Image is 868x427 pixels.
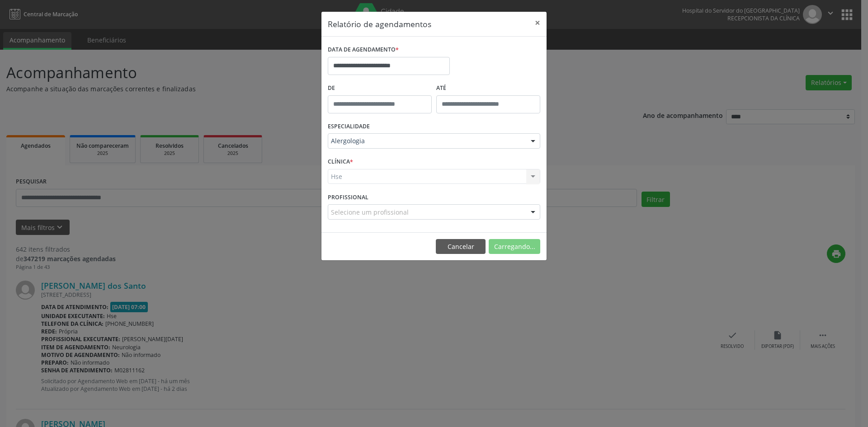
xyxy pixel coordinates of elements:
label: DATA DE AGENDAMENTO [328,43,399,57]
label: ESPECIALIDADE [328,120,370,134]
h5: Relatório de agendamentos [328,18,431,30]
label: PROFISSIONAL [328,190,368,204]
button: Cancelar [436,239,486,254]
label: CLÍNICA [328,155,353,169]
span: Selecione um profissional [331,207,409,217]
span: Alergologia [331,136,522,145]
label: De [328,81,432,95]
button: Carregando... [489,239,540,254]
button: Close [528,12,547,34]
label: ATÉ [436,81,540,95]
